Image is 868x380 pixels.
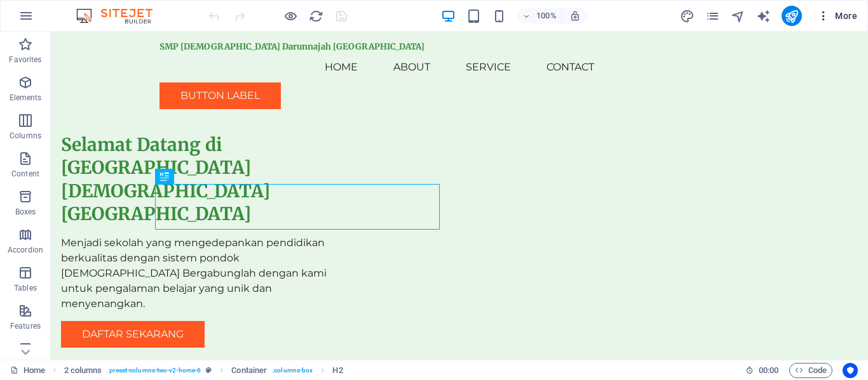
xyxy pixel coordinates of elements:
p: Features [10,321,41,331]
button: navigator [731,8,746,23]
span: Click to select. Double-click to edit [332,363,342,378]
p: Tables [14,283,37,293]
p: Columns [10,131,41,141]
i: Pages (Ctrl+Alt+S) [705,9,720,23]
p: Content [11,169,39,179]
button: Click here to leave preview mode and continue editing [283,8,298,23]
span: 00 00 [759,363,778,378]
i: This element is a customizable preset [206,367,212,374]
button: publish [782,6,802,26]
i: On resize automatically adjust zoom level to fit chosen device. [569,10,581,22]
span: Click to select. Double-click to edit [64,363,102,378]
span: More [817,10,857,22]
button: pages [705,8,721,23]
button: design [680,8,695,23]
i: Reload page [309,9,323,23]
i: Design (Ctrl+Alt+Y) [680,9,695,23]
button: More [812,6,862,26]
p: Favorites [9,55,41,65]
button: reload [308,8,323,23]
nav: breadcrumb [64,363,343,378]
span: . preset-columns-two-v2-home-6 [107,363,201,378]
i: Navigator [731,9,745,23]
img: Editor Logo [73,8,168,23]
button: Usercentrics [843,363,858,378]
p: Elements [10,93,42,103]
p: Accordion [8,245,43,255]
button: text_generator [756,8,771,23]
button: Code [789,363,832,378]
span: Click to select. Double-click to edit [231,363,267,378]
span: Code [795,363,827,378]
span: : [768,365,770,375]
span: . columns-box [272,363,313,378]
h6: Session time [745,363,779,378]
i: AI Writer [756,9,771,23]
a: Click to cancel selection. Double-click to open Pages [10,363,45,378]
p: Boxes [15,207,36,217]
h6: 100% [536,8,557,23]
button: 100% [517,8,562,23]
